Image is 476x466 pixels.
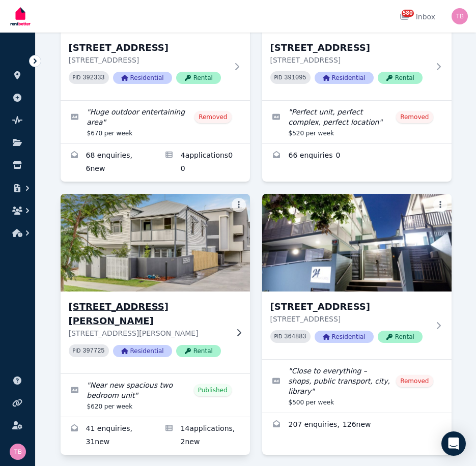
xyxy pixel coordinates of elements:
[155,144,250,182] a: Applications for 1/24 Welsby St, New Farm
[55,191,255,294] img: 4/22 Attewell St, Nundah
[378,72,423,84] span: Rental
[61,144,155,182] a: Enquiries for 1/24 Welsby St, New Farm
[433,198,447,212] button: More options
[69,328,228,338] p: [STREET_ADDRESS][PERSON_NAME]
[270,300,429,314] h3: [STREET_ADDRESS]
[441,431,466,456] div: Open Intercom Messenger
[284,333,306,340] code: 364883
[69,41,228,55] h3: [STREET_ADDRESS]
[402,10,414,17] span: 580
[82,74,104,81] code: 392333
[262,413,452,438] a: Enquiries for 4/24 Welsby St, New Farm
[73,348,81,354] small: PID
[61,194,250,373] a: 4/22 Attewell St, Nundah[STREET_ADDRESS][PERSON_NAME][STREET_ADDRESS][PERSON_NAME]PID 397725Resid...
[452,8,468,24] img: Tracy Barrett
[232,198,246,212] button: More options
[82,347,104,355] code: 397725
[270,41,429,55] h3: [STREET_ADDRESS]
[10,444,26,460] img: Tracy Barrett
[400,12,435,22] div: Inbox
[113,72,172,84] span: Residential
[274,75,283,80] small: PID
[155,417,250,455] a: Applications for 4/22 Attewell St, Nundah
[262,360,452,413] a: Edit listing: Close to everything – shops, public transport, city, library
[315,331,374,343] span: Residential
[69,300,228,328] h3: [STREET_ADDRESS][PERSON_NAME]
[69,55,228,65] p: [STREET_ADDRESS]
[262,144,452,168] a: Enquiries for 2/16 Lamington St, New Farm
[113,345,172,357] span: Residential
[176,345,221,357] span: Rental
[274,334,283,339] small: PID
[262,194,452,292] img: 4/24 Welsby St, New Farm
[61,417,155,455] a: Enquiries for 4/22 Attewell St, Nundah
[270,55,429,65] p: [STREET_ADDRESS]
[61,101,250,143] a: Edit listing: Huge outdoor entertaining area
[8,4,33,29] img: RentBetter
[315,72,374,84] span: Residential
[284,74,306,81] code: 391095
[378,331,423,343] span: Rental
[270,314,429,324] p: [STREET_ADDRESS]
[262,101,452,143] a: Edit listing: Perfect unit, perfect complex, perfect location
[73,75,81,80] small: PID
[176,72,221,84] span: Rental
[61,374,250,417] a: Edit listing: Near new spacious two bedroom unit
[262,194,452,359] a: 4/24 Welsby St, New Farm[STREET_ADDRESS][STREET_ADDRESS]PID 364883ResidentialRental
